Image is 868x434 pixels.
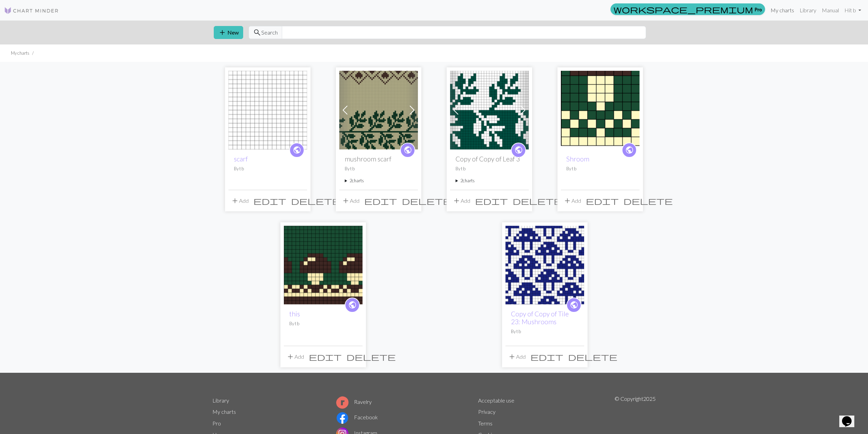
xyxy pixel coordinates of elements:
[345,166,412,172] p: By t b
[214,26,243,39] button: New
[289,320,357,327] p: By t b
[511,143,526,158] a: public
[450,71,529,149] img: Leaf Band Block Pattern for Sweater
[284,226,363,304] img: this
[530,353,563,361] i: Edit
[505,350,528,363] button: Add
[345,155,412,163] h2: mushroom scarf
[566,350,620,363] button: Delete
[344,350,398,363] button: Delete
[339,106,418,113] a: mushroom scarf
[291,196,340,206] span: delete
[505,261,584,267] a: Tile 23:
[261,28,278,37] span: Search
[253,28,261,37] span: search
[336,412,348,424] img: Facebook logo
[212,420,221,426] a: Pro
[212,408,236,415] a: My charts
[339,71,418,149] img: mushroom scarf
[348,300,357,310] span: public
[514,143,523,157] i: public
[404,145,412,155] span: public
[621,194,675,207] button: Delete
[478,397,514,404] a: Acceptable use
[456,155,523,163] h2: Copy of Copy of Leaf 3
[566,155,589,163] a: Shroom
[528,350,566,363] button: Edit
[586,196,619,206] span: edit
[561,106,640,113] a: Shroom
[473,194,510,207] button: Edit
[364,197,397,205] i: Edit
[511,328,579,335] p: By t b
[610,3,765,15] a: Pro
[623,196,673,206] span: delete
[336,414,378,420] a: Facebook
[475,196,508,206] span: edit
[399,194,453,207] button: Delete
[570,300,578,310] span: public
[284,261,363,267] a: this
[456,166,523,172] p: By t b
[231,196,239,206] span: add
[336,396,348,409] img: Ravelry logo
[234,166,302,172] p: By t b
[614,4,753,14] span: workspace_premium
[561,194,583,207] button: Add
[797,3,819,17] a: Library
[450,194,473,207] button: Add
[253,197,286,205] i: Edit
[568,352,617,361] span: delete
[625,145,634,155] span: public
[251,194,289,207] button: Edit
[228,194,251,207] button: Add
[4,6,59,15] img: Logo
[563,196,571,206] span: add
[566,298,581,313] a: public
[218,28,226,37] span: add
[234,155,248,163] a: scarf
[583,194,621,207] button: Edit
[289,143,304,158] a: public
[289,310,300,318] a: this
[478,420,492,426] a: Terms
[561,71,640,149] img: Shroom
[336,398,372,405] a: Ravelry
[842,3,864,17] a: Hit b
[11,50,29,56] li: My charts
[364,196,397,206] span: edit
[345,177,412,184] summary: 2charts
[346,352,396,361] span: delete
[306,350,344,363] button: Edit
[342,196,350,206] span: add
[293,143,301,157] i: public
[402,196,451,206] span: delete
[514,145,523,155] span: public
[228,71,307,149] img: scarf
[478,408,496,415] a: Privacy
[286,352,294,361] span: add
[456,177,523,184] summary: 2charts
[839,407,861,427] iframe: chat widget
[309,352,342,361] span: edit
[404,143,412,157] i: public
[511,310,569,326] a: Copy of Copy of Tile 23: Mushrooms
[566,166,634,172] p: By t b
[362,194,399,207] button: Edit
[348,298,357,312] i: public
[768,3,797,17] a: My charts
[293,145,301,155] span: public
[622,143,637,158] a: public
[284,350,306,363] button: Add
[309,353,342,361] i: Edit
[289,194,343,207] button: Delete
[228,106,307,113] a: scarf
[505,226,584,304] img: Tile 23:
[513,196,562,206] span: delete
[530,352,563,361] span: edit
[400,143,415,158] a: public
[475,197,508,205] i: Edit
[819,3,842,17] a: Manual
[586,197,619,205] i: Edit
[625,143,634,157] i: public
